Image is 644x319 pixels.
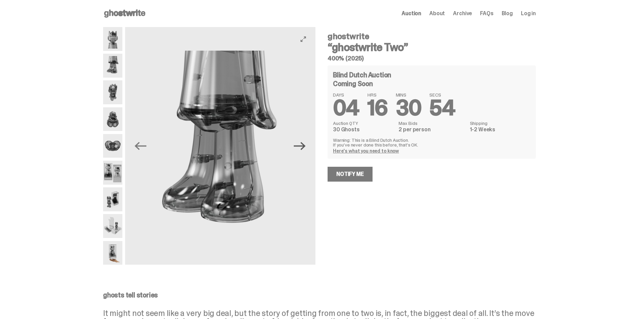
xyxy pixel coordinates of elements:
[402,11,421,16] a: Auction
[333,121,395,126] dt: Auction QTY
[103,27,122,51] img: ghostwrite_Two_Media_1.png
[103,161,122,185] img: ghostwrite_Two_Media_10.png
[328,42,536,53] h3: “ghostwrite Two”
[133,138,148,153] button: Previous
[399,121,466,126] dt: Max Bids
[103,107,122,131] img: ghostwrite_Two_Media_6.png
[299,35,307,43] button: View full-screen
[103,292,536,298] p: ghosts tell stories
[328,55,536,61] h5: 400% (2025)
[103,134,122,158] img: ghostwrite_Two_Media_8.png
[396,92,422,97] span: MINS
[480,11,493,16] a: FAQs
[103,214,122,238] img: ghostwrite_Two_Media_13.png
[333,148,399,154] a: Here's what you need to know
[328,32,536,41] h4: ghostwrite
[333,72,391,78] h4: Blind Dutch Auction
[367,94,388,122] span: 16
[521,11,536,16] a: Log in
[333,94,359,122] span: 04
[292,138,307,153] button: Next
[103,54,122,78] img: ghostwrite_Two_Media_3.png
[125,27,315,265] img: ghostwrite_Two_Media_3.png
[396,94,422,122] span: 30
[103,241,122,265] img: ghostwrite_Two_Media_14.png
[429,11,445,16] a: About
[453,11,472,16] a: Archive
[367,92,388,97] span: HRS
[399,127,466,132] dd: 2 per person
[333,138,530,147] p: Warning: This is a Blind Dutch Auction. If you’ve never done this before, that’s OK.
[429,92,455,97] span: SECS
[333,80,530,87] div: Coming Soon
[333,127,395,132] dd: 30 Ghosts
[470,127,530,132] dd: 1-2 Weeks
[502,11,513,16] a: Blog
[429,94,455,122] span: 54
[103,187,122,211] img: ghostwrite_Two_Media_11.png
[333,92,359,97] span: DAYS
[103,80,122,104] img: ghostwrite_Two_Media_5.png
[328,167,373,182] a: Notify Me
[470,121,530,126] dt: Shipping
